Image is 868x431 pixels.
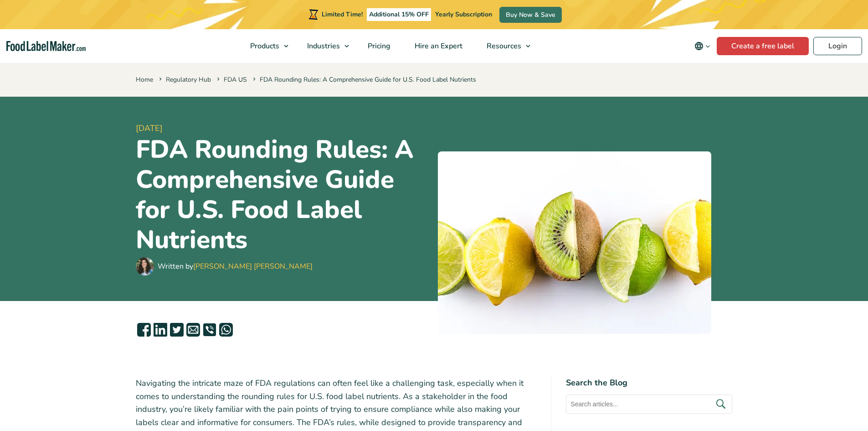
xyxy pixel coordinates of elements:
[717,37,809,55] a: Create a free label
[304,41,341,51] span: Industries
[322,10,363,19] span: Limited Time!
[365,41,391,51] span: Pricing
[224,75,247,84] a: FDA US
[158,261,313,272] div: Written by
[136,75,153,84] a: Home
[136,135,431,255] h1: FDA Rounding Rules: A Comprehensive Guide for U.S. Food Label Nutrients
[238,29,293,63] a: Products
[435,10,492,19] span: Yearly Subscription
[136,122,431,135] span: [DATE]
[499,7,562,23] a: Buy Now & Save
[412,41,463,51] span: Hire an Expert
[136,257,154,275] img: Maria Abi Hanna - Food Label Maker
[484,41,522,51] span: Resources
[6,41,86,52] a: Food Label Maker homepage
[566,395,732,414] input: Search articles...
[475,29,535,63] a: Resources
[367,8,431,21] span: Additional 15% OFF
[688,37,717,55] button: Change language
[813,37,862,55] a: Login
[247,41,280,51] span: Products
[193,261,313,271] a: [PERSON_NAME] [PERSON_NAME]
[566,377,732,389] h4: Search the Blog
[403,29,473,63] a: Hire an Expert
[166,75,211,84] a: Regulatory Hub
[251,75,476,84] span: FDA Rounding Rules: A Comprehensive Guide for U.S. Food Label Nutrients
[356,29,401,63] a: Pricing
[295,29,354,63] a: Industries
